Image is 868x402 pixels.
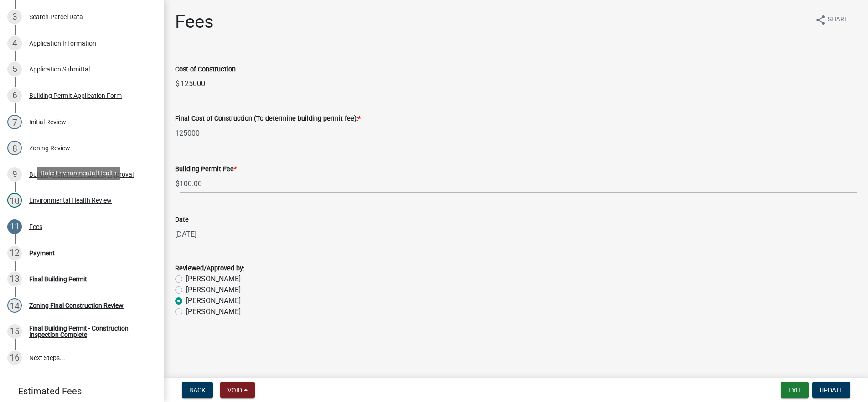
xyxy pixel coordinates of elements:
[186,295,241,306] label: [PERSON_NAME]
[7,219,22,234] div: 11
[7,36,22,51] div: 4
[29,119,66,125] div: Initial Review
[7,115,22,129] div: 7
[7,88,22,103] div: 6
[29,92,122,99] div: Building Permit Application Form
[37,167,120,180] div: Role: Environmental Health
[175,116,361,122] label: Final Cost of Construction (To determine building permit fee):
[189,387,206,394] span: Back
[175,75,180,93] span: $
[7,193,22,208] div: 10
[7,272,22,286] div: 13
[182,382,213,398] button: Back
[29,276,87,282] div: Final Building Permit
[175,66,236,73] label: Cost of Construction
[7,382,150,400] a: Estimated Fees
[7,167,22,182] div: 9
[29,250,55,256] div: Payment
[175,11,214,33] h1: Fees
[29,40,96,46] div: Application Information
[175,174,180,193] span: $
[7,324,22,339] div: 15
[7,298,22,313] div: 14
[29,171,134,178] div: Building Permit with Zoning Approval
[29,66,90,72] div: Application Submittal
[175,265,244,272] label: Reviewed/Approved by:
[29,14,83,20] div: Search Parcel Data
[7,62,22,76] div: 5
[7,351,22,365] div: 16
[812,382,850,398] button: Update
[186,274,241,285] label: [PERSON_NAME]
[7,10,22,24] div: 3
[820,387,843,394] span: Update
[175,217,189,223] label: Date
[186,306,241,317] label: [PERSON_NAME]
[29,302,124,309] div: Zoning Final Construction Review
[808,11,855,29] button: shareShare
[186,285,241,295] label: [PERSON_NAME]
[828,15,848,25] span: Share
[815,15,826,25] i: share
[220,382,255,398] button: Void
[7,246,22,260] div: 12
[175,225,258,244] input: mm/dd/yyyy
[29,224,42,230] div: Fees
[29,325,150,338] div: Final Building Permit - Construction Inspection Complete
[781,382,809,398] button: Exit
[29,197,112,204] div: Environmental Health Review
[175,166,237,173] label: Building Permit Fee
[29,145,70,151] div: Zoning Review
[7,141,22,155] div: 8
[227,387,242,394] span: Void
